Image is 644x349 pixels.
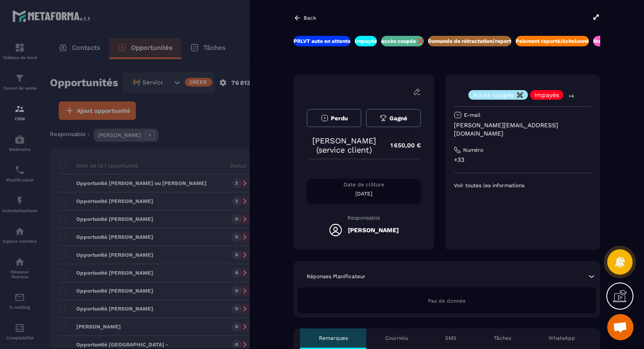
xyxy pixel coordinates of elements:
p: Date de clôture [307,181,421,188]
p: Responsable [307,215,421,221]
button: Perdu [307,109,361,127]
p: Impayés [534,92,559,98]
p: [PERSON_NAME][EMAIL_ADDRESS][DOMAIN_NAME] [454,121,591,138]
h5: [PERSON_NAME] [348,227,399,234]
a: Ouvrir le chat [607,314,633,340]
p: Nouveaux [593,38,619,45]
p: SMS [445,335,456,342]
p: Remarques [319,335,348,342]
p: Tâches [494,335,511,342]
p: Courriels [385,335,408,342]
p: WhatsApp [548,335,575,342]
span: Gagné [389,115,407,122]
p: accès coupés ❌ [381,38,424,45]
p: Back [304,15,316,21]
p: +33 [454,156,591,164]
p: Numéro [463,147,483,154]
p: PRLVT auto en attente [294,38,350,45]
p: Réponses Planificateur [307,273,365,280]
p: Demande de rétractation/report [428,38,511,45]
p: 1 650,00 € [382,137,421,154]
p: [PERSON_NAME] (service client) [307,136,382,154]
p: Accès coupés ✖️ [473,92,524,98]
p: Voir toutes les informations [454,182,591,189]
p: E-mail [464,112,481,119]
p: [DATE] [307,190,421,197]
button: Gagné [366,109,421,127]
p: +4 [566,91,577,101]
p: Paiement reporté/échelonné [516,38,589,45]
span: Pas de donnée [428,298,466,304]
p: Impayés [355,38,377,45]
span: Perdu [331,115,348,122]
